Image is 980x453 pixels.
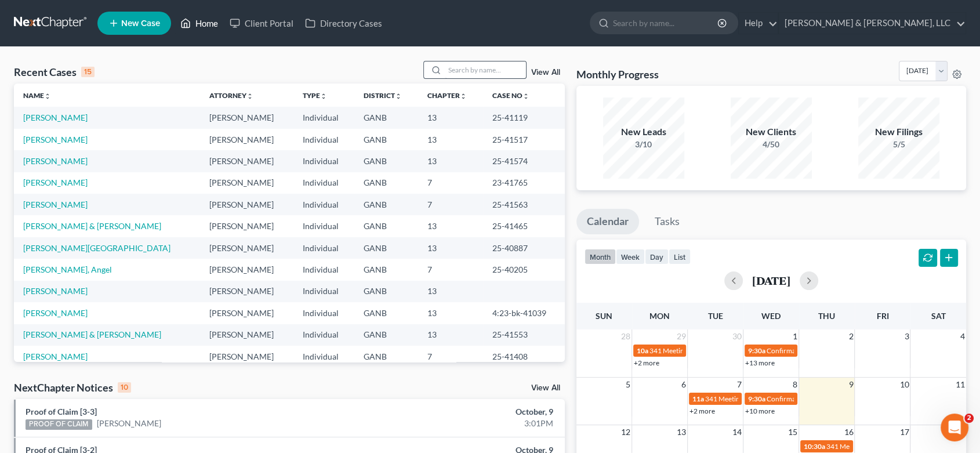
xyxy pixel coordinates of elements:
[767,346,899,355] span: Confirmation Hearing for [PERSON_NAME]
[418,107,483,128] td: 13
[483,107,564,128] td: 25-41119
[299,13,388,34] a: Directory Cases
[302,91,326,100] a: Typeunfold_more
[826,442,931,451] span: 341 Meeting for [PERSON_NAME]
[804,442,825,451] span: 10:30a
[483,194,564,215] td: 25-41563
[81,67,95,77] div: 15
[620,329,631,343] span: 28
[209,91,253,100] a: Attorneyunfold_more
[118,382,131,393] div: 10
[175,13,224,34] a: Home
[613,12,719,34] input: Search by name...
[23,156,88,166] a: [PERSON_NAME]
[293,194,354,215] td: Individual
[246,93,253,100] i: unfold_more
[385,406,553,418] div: October, 9
[649,311,670,321] span: Mon
[23,308,88,318] a: [PERSON_NAME]
[959,329,966,343] span: 4
[483,346,564,367] td: 25-41408
[637,346,648,355] span: 10a
[898,378,910,392] span: 10
[731,139,812,150] div: 4/50
[964,414,974,423] span: 2
[320,93,326,100] i: unfold_more
[354,237,418,259] td: GANB
[418,237,483,259] td: 13
[931,311,945,321] span: Sat
[483,302,564,324] td: 4:23-bk-41039
[492,91,529,100] a: Case Nounfold_more
[26,407,97,416] a: Proof of Claim [3-3]
[634,358,659,367] a: +2 more
[748,346,765,355] span: 9:30a
[200,324,293,346] td: [PERSON_NAME]
[200,150,293,172] td: [PERSON_NAME]
[354,324,418,346] td: GANB
[620,425,631,439] span: 12
[752,274,790,287] h2: [DATE]
[483,215,564,237] td: 25-41465
[354,107,418,128] td: GANB
[293,259,354,280] td: Individual
[483,129,564,150] td: 25-41517
[767,394,899,403] span: Confirmation Hearing for [PERSON_NAME]
[354,259,418,280] td: GANB
[23,113,88,122] a: [PERSON_NAME]
[858,139,939,150] div: 5/5
[445,61,526,78] input: Search by name...
[792,329,798,343] span: 1
[200,237,293,259] td: [PERSON_NAME]
[954,378,966,392] span: 11
[483,259,564,280] td: 25-40205
[847,378,854,392] span: 9
[200,107,293,128] td: [PERSON_NAME]
[483,237,564,259] td: 25-40887
[676,329,687,343] span: 29
[941,414,968,441] iframe: Intercom live chat
[418,259,483,280] td: 7
[603,125,684,139] div: New Leads
[680,378,687,392] span: 6
[293,215,354,237] td: Individual
[200,259,293,280] td: [PERSON_NAME]
[418,172,483,194] td: 7
[460,93,467,100] i: unfold_more
[818,311,835,321] span: Thu
[858,125,939,139] div: New Filings
[293,281,354,302] td: Individual
[200,129,293,150] td: [PERSON_NAME]
[354,346,418,367] td: GANB
[585,249,616,264] button: month
[14,380,131,394] div: NextChapter Notices
[625,378,631,392] span: 5
[843,425,854,439] span: 16
[200,172,293,194] td: [PERSON_NAME]
[395,93,402,100] i: unfold_more
[898,425,910,439] span: 17
[522,93,529,100] i: unfold_more
[692,394,704,403] span: 11a
[293,237,354,259] td: Individual
[418,215,483,237] td: 13
[354,172,418,194] td: GANB
[23,243,170,253] a: [PERSON_NAME][GEOGRAPHIC_DATA]
[745,358,775,367] a: +13 more
[418,302,483,324] td: 13
[645,249,669,264] button: day
[576,67,659,81] h3: Monthly Progress
[293,302,354,324] td: Individual
[418,324,483,346] td: 13
[616,249,645,264] button: week
[200,194,293,215] td: [PERSON_NAME]
[97,418,161,429] a: [PERSON_NAME]
[418,194,483,215] td: 7
[23,351,88,361] a: [PERSON_NAME]
[761,311,781,321] span: Wed
[354,281,418,302] td: GANB
[745,407,775,415] a: +10 more
[293,129,354,150] td: Individual
[44,93,51,100] i: unfold_more
[483,150,564,172] td: 25-41574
